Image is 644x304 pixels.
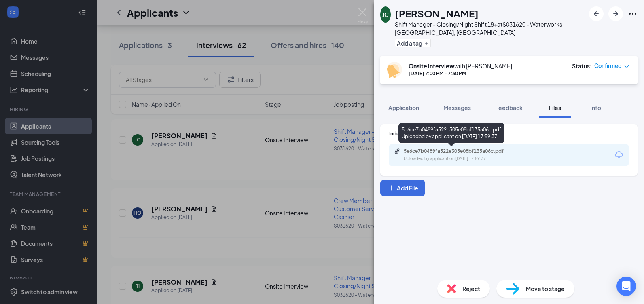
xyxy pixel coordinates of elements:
[395,20,585,36] div: Shift Manager - Closing/Night Shift 18+ at S031620 - Waterworks, [GEOGRAPHIC_DATA], [GEOGRAPHIC_D...
[388,104,419,111] span: Application
[398,123,504,143] div: 5e6ce7b0489fa522e305e08bf135a06c.pdf Uploaded by applicant on [DATE] 17:59:37
[591,9,601,19] svg: ArrowLeftNew
[628,9,638,19] svg: Ellipses
[549,104,561,111] span: Files
[590,104,601,111] span: Info
[462,284,480,293] span: Reject
[616,277,636,296] div: Open Intercom Messenger
[395,6,479,20] h1: [PERSON_NAME]
[394,148,400,154] svg: Paperclip
[614,150,624,160] svg: Download
[624,64,629,70] span: down
[589,6,604,21] button: ArrowLeftNew
[409,70,512,77] div: [DATE] 7:00 PM - 7:30 PM
[495,104,523,111] span: Feedback
[608,6,623,21] button: ArrowRight
[572,62,592,70] div: Status :
[382,11,389,19] div: JC
[394,148,525,162] a: Paperclip5e6ce7b0489fa522e305e08bf135a06c.pdfUploaded by applicant on [DATE] 17:59:37
[611,9,621,19] svg: ArrowRight
[380,180,425,196] button: Add FilePlus
[526,284,565,293] span: Move to stage
[594,62,622,70] span: Confirmed
[409,62,454,70] b: Onsite Interview
[404,148,517,154] div: 5e6ce7b0489fa522e305e08bf135a06c.pdf
[424,41,429,46] svg: Plus
[409,62,512,70] div: with [PERSON_NAME]
[387,184,395,192] svg: Plus
[395,39,431,47] button: PlusAdd a tag
[404,156,525,162] div: Uploaded by applicant on [DATE] 17:59:37
[389,130,629,137] div: Indeed Resume
[443,104,471,111] span: Messages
